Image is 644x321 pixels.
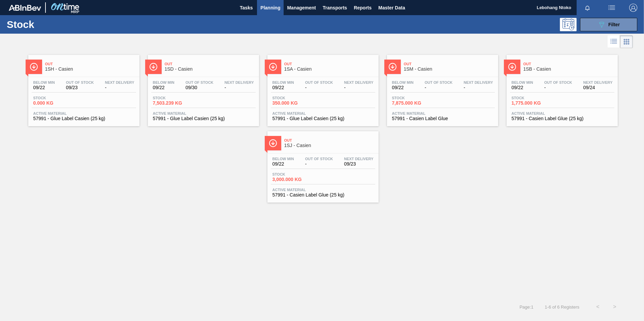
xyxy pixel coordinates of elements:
span: 09/22 [33,85,55,90]
span: Out [404,62,495,66]
span: - [544,85,572,90]
a: ÍconeOut1SD - CasienBelow Min09/22Out Of Stock09/30Next Delivery-Stock7,503.239 KGActive Material... [143,50,262,126]
button: Filter [580,18,637,31]
span: 1,775.000 KG [512,101,559,106]
img: Ícone [388,63,397,71]
span: Stock [272,96,320,100]
span: Out Of Stock [544,80,572,84]
button: < [589,298,606,315]
span: Out [45,62,136,66]
span: Stock [272,172,320,176]
span: 7,875.000 KG [392,101,439,106]
button: Notifications [577,3,598,12]
span: - [105,85,134,90]
span: 350.000 KG [272,101,320,106]
span: Master Data [378,4,405,12]
img: TNhmsLtSVTkK8tSr43FrP2fwEKptu5GPRR3wAAAABJRU5ErkJggg== [9,5,41,11]
span: Next Delivery [344,80,374,84]
img: Ícone [269,63,277,71]
span: 57991 - Glue Label Casien (25 kg) [153,116,254,121]
span: Reports [354,4,372,12]
span: Below Min [392,80,414,84]
span: 1SJ - Casien [284,143,375,148]
span: 1SB - Casien [523,67,614,72]
span: 0.000 KG [33,101,80,106]
span: 09/22 [153,85,174,90]
span: Next Delivery [225,80,254,84]
a: ÍconeOut1SA - CasienBelow Min09/22Out Of Stock-Next Delivery-Stock350.000 KGActive Material57991 ... [262,50,382,126]
span: Out Of Stock [425,80,453,84]
a: ÍconeOut1SH - CasienBelow Min09/22Out Of Stock09/23Next Delivery-Stock0.000 KGActive Material5799... [23,50,143,126]
span: 09/22 [512,85,533,90]
span: Below Min [153,80,174,84]
span: Out [165,62,256,66]
div: Card Vision [620,35,633,48]
span: Stock [392,96,439,100]
span: Filter [608,22,620,27]
span: Out [523,62,614,66]
a: ÍconeOut1SJ - CasienBelow Min09/22Out Of Stock-Next Delivery09/23Stock3,000.000 KGActive Material... [262,126,382,203]
span: Below Min [272,80,294,84]
span: Out Of Stock [305,157,333,161]
span: 1SA - Casien [284,67,375,72]
img: Ícone [30,63,38,71]
span: 57991 - Glue Label Casien (25 kg) [272,116,374,121]
span: 1SM - Casien [404,67,495,72]
span: 09/22 [272,85,294,90]
span: Stock [33,96,80,100]
span: Active Material [512,111,613,115]
span: - [464,85,493,90]
span: 1SH - Casien [45,67,136,72]
span: 7,503.239 KG [153,101,200,106]
span: - [305,85,333,90]
span: Below Min [272,157,294,161]
span: - [225,85,254,90]
span: Next Delivery [464,80,493,84]
span: Next Delivery [583,80,613,84]
img: userActions [608,4,616,12]
div: Programming: no user selected [560,18,577,31]
span: 09/23 [344,162,374,167]
span: 09/24 [583,85,613,90]
span: Planning [260,4,280,12]
img: Ícone [149,63,158,71]
span: 09/22 [272,162,294,167]
img: Ícone [508,63,516,71]
span: 1SD - Casien [165,67,256,72]
span: 09/30 [186,85,214,90]
span: Below Min [512,80,533,84]
a: ÍconeOut1SM - CasienBelow Min09/22Out Of Stock-Next Delivery-Stock7,875.000 KGActive Material5799... [382,50,502,126]
img: Logout [629,4,637,12]
span: Management [287,4,316,12]
span: Active Material [392,111,493,115]
span: Stock [153,96,200,100]
span: Next Delivery [105,80,134,84]
span: Transports [323,4,347,12]
span: Next Delivery [344,157,374,161]
span: 1 - 6 of 6 Registers [544,305,579,310]
span: Below Min [33,80,55,84]
div: List Vision [608,35,620,48]
span: 09/22 [392,85,414,90]
button: > [606,298,623,315]
span: Tasks [239,4,254,12]
img: Ícone [269,139,277,147]
span: Out [284,62,375,66]
h1: Stock [7,21,107,28]
span: - [305,162,333,167]
span: Out Of Stock [66,80,94,84]
span: - [344,85,374,90]
span: 57991 - Casien Label Glue [392,116,493,121]
span: 09/23 [66,85,94,90]
span: Out Of Stock [305,80,333,84]
span: Out [284,138,375,142]
span: Page : 1 [519,305,533,310]
a: ÍconeOut1SB - CasienBelow Min09/22Out Of Stock-Next Delivery09/24Stock1,775.000 KGActive Material... [502,50,621,126]
span: 57991 - Casien Label Glue (25 kg) [512,116,613,121]
span: Active Material [272,111,374,115]
span: Stock [512,96,559,100]
span: 57991 - Casien Label Glue (25 kg) [272,192,374,198]
span: Active Material [33,111,134,115]
span: - [425,85,453,90]
span: Active Material [153,111,254,115]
